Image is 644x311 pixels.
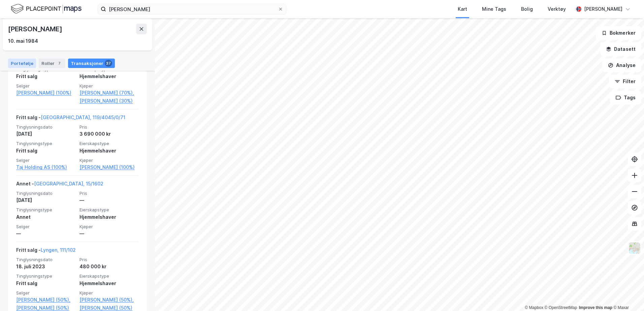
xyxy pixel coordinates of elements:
div: Kontrollprogram for chat [610,279,644,311]
span: Tinglysningsdato [16,257,75,263]
div: Bolig [521,5,533,13]
span: Kjøper [79,158,139,163]
span: Pris [79,191,139,196]
div: 480 000 kr [79,263,139,271]
span: Selger [16,83,75,89]
div: Hjemmelshaver [79,147,139,155]
a: Improve this map [579,305,612,310]
a: [PERSON_NAME] (30%) [79,97,139,105]
div: [PERSON_NAME] [584,5,622,13]
img: logo.f888ab2527a4732fd821a326f86c7f29.svg [11,3,82,15]
div: Verktøy [548,5,566,13]
span: Eierskapstype [79,207,139,213]
div: 10. mai 1984 [8,37,38,45]
div: — [79,230,139,238]
div: Fritt salg - [16,113,125,124]
img: Z [628,242,641,254]
div: Annet [16,213,75,221]
div: 3 690 000 kr [79,130,139,138]
span: Tinglysningsdato [16,191,75,196]
a: Lyngen, 111/102 [41,247,76,253]
a: OpenStreetMap [545,305,577,310]
a: [PERSON_NAME] (50%), [16,296,75,304]
div: Hjemmelshaver [79,72,139,80]
a: [PERSON_NAME] (50%), [79,296,139,304]
a: [GEOGRAPHIC_DATA], 119/4045/0/71 [41,114,125,120]
div: 37 [105,60,112,67]
span: Pris [79,257,139,263]
span: Kjøper [79,83,139,89]
button: Filter [609,75,641,88]
div: — [16,230,75,238]
div: [DATE] [16,196,75,204]
button: Analyse [602,59,641,72]
span: Eierskapstype [79,141,139,146]
div: Hjemmelshaver [79,213,139,221]
div: Fritt salg [16,72,75,80]
div: Annet - [16,180,103,191]
span: Kjøper [79,224,139,230]
iframe: Chat Widget [610,279,644,311]
a: [GEOGRAPHIC_DATA], 15/1602 [34,181,103,186]
input: Søk på adresse, matrikkel, gårdeiere, leietakere eller personer [106,4,278,14]
a: Mapbox [525,305,543,310]
a: [PERSON_NAME] (100%) [16,89,75,97]
span: Pris [79,124,139,130]
div: Fritt salg - [16,246,76,257]
a: Taj Holding AS (100%) [16,163,75,171]
div: Roller [39,59,65,68]
span: Selger [16,224,75,230]
button: Tags [610,91,641,104]
span: Selger [16,290,75,296]
div: Transaksjoner [68,59,115,68]
button: Bokmerker [596,26,641,40]
div: Fritt salg [16,279,75,287]
div: 18. juli 2023 [16,263,75,271]
button: Datasett [600,42,641,56]
div: [PERSON_NAME] [8,24,63,34]
span: Tinglysningsdato [16,124,75,130]
span: Tinglysningstype [16,273,75,279]
div: — [79,196,139,204]
span: Tinglysningstype [16,207,75,213]
div: 7 [56,60,63,67]
div: Kart [458,5,467,13]
span: Kjøper [79,290,139,296]
div: Hjemmelshaver [79,279,139,287]
a: [PERSON_NAME] (100%) [79,163,139,171]
span: Selger [16,158,75,163]
div: Portefølje [8,59,36,68]
span: Tinglysningstype [16,141,75,146]
a: [PERSON_NAME] (70%), [79,89,139,97]
span: Eierskapstype [79,273,139,279]
div: [DATE] [16,130,75,138]
div: Fritt salg [16,147,75,155]
div: Mine Tags [482,5,506,13]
